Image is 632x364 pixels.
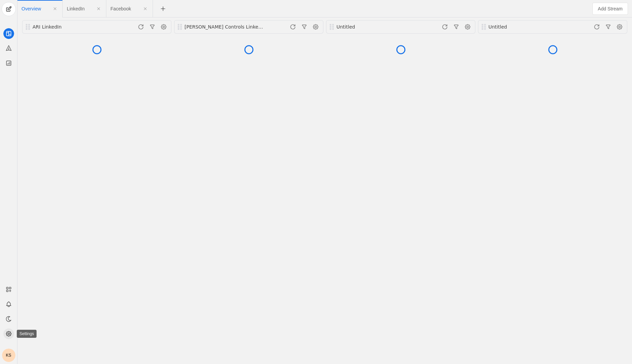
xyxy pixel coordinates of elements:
div: ARI LinkedIn [33,24,112,30]
div: Settings [17,330,37,338]
div: [PERSON_NAME] Controls LinkedIn [185,24,264,30]
app-icon-button: Close Tab [139,3,151,15]
div: ARI LinkedIn [32,24,112,30]
span: Click to edit name [21,6,41,11]
button: Add Stream [592,3,628,15]
div: Untitled [336,24,416,30]
span: Click to edit name [67,6,85,11]
span: Click to edit name [110,6,131,11]
app-icon-button: Close Tab [93,3,105,15]
div: Warren Controls LinkedIn [184,24,264,30]
app-icon-button: Close Tab [49,3,61,15]
button: KS [2,349,15,362]
div: Untitled [488,24,568,30]
span: Add Stream [598,5,623,12]
app-icon-button: New Tab [157,6,169,11]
